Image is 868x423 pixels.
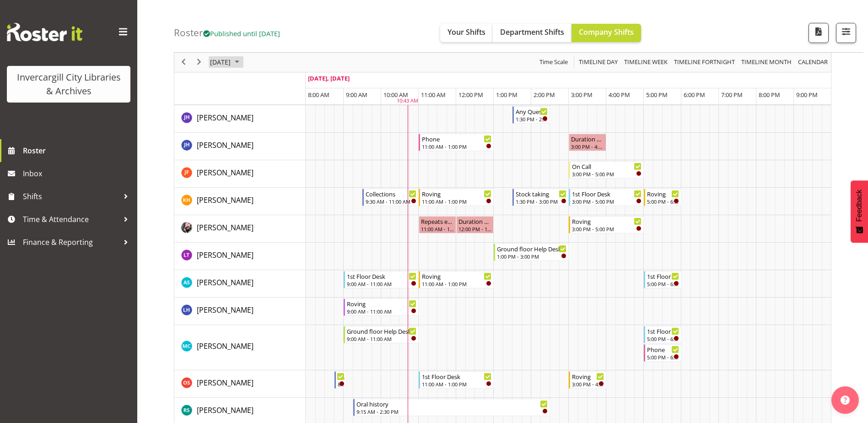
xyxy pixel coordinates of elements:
div: Roving [647,189,679,198]
div: 9:15 AM - 2:30 PM [356,408,548,415]
button: Time Scale [538,57,570,68]
td: Jillian Hunter resource [174,133,306,160]
div: 1st Floor Desk [422,372,491,381]
span: 6:00 PM [684,91,705,99]
span: 9:00 AM [346,91,367,99]
div: Rosie Stather"s event - Oral history Begin From Thursday, October 9, 2025 at 9:15:00 AM GMT+13:00... [353,399,550,416]
span: 9:00 PM [796,91,818,99]
div: 5:00 PM - 6:00 PM [647,335,679,342]
button: Your Shifts [440,24,493,42]
td: Olivia Stanley resource [174,370,306,398]
button: October 2025 [209,57,243,68]
span: [PERSON_NAME] [197,341,253,351]
button: Timeline Month [740,57,793,68]
div: Michelle Cunningham"s event - 1st Floor Desk Begin From Thursday, October 9, 2025 at 5:00:00 PM G... [644,326,681,343]
img: Rosterit website logo [7,23,82,41]
span: 8:00 AM [308,91,329,99]
div: 3:00 PM - 4:00 PM [572,380,604,388]
div: 3:00 PM - 5:00 PM [572,225,642,233]
span: Timeline Day [578,57,619,68]
div: Roving [572,217,642,226]
a: [PERSON_NAME] [197,304,253,315]
span: [PERSON_NAME] [197,222,253,233]
div: Michelle Cunningham"s event - Ground floor Help Desk Begin From Thursday, October 9, 2025 at 9:00... [344,326,419,343]
div: 1st Floor Desk [572,189,642,198]
span: Inbox [23,167,133,180]
div: Newspapers [338,372,345,381]
td: Joanne Forbes resource [174,160,306,188]
div: next period [191,53,207,72]
td: Kaela Harley resource [174,188,306,215]
div: Kaela Harley"s event - Roving Begin From Thursday, October 9, 2025 at 11:00:00 AM GMT+13:00 Ends ... [419,189,494,206]
div: 12:00 PM - 1:00 PM [458,225,491,233]
button: Next [193,57,205,68]
span: Department Shifts [500,27,564,37]
div: 8:45 AM - 9:05 AM [338,380,345,388]
div: 5:00 PM - 6:00 PM [647,353,679,361]
div: Jill Harpur"s event - Any Questions Begin From Thursday, October 9, 2025 at 1:30:00 PM GMT+13:00 ... [512,106,550,124]
div: 11:00 AM - 12:00 PM [421,225,454,233]
span: 11:00 AM [421,91,446,99]
a: [PERSON_NAME] [197,140,253,151]
span: 2:00 PM [534,91,555,99]
div: 3:00 PM - 5:00 PM [572,170,642,178]
span: Shifts [23,190,119,203]
button: Feedback - Show survey [851,180,868,243]
td: Mandy Stenton resource [174,270,306,298]
div: Jillian Hunter"s event - Phone Begin From Thursday, October 9, 2025 at 11:00:00 AM GMT+13:00 Ends... [419,134,494,151]
div: Repeats every [DATE] - [PERSON_NAME] [421,217,454,226]
div: Mandy Stenton"s event - 1st Floor Desk Begin From Thursday, October 9, 2025 at 9:00:00 AM GMT+13:... [344,271,419,288]
div: 3:00 PM - 5:00 PM [572,198,642,205]
td: Lyndsay Tautari resource [174,243,306,270]
td: Jill Harpur resource [174,105,306,133]
button: Fortnight [673,57,737,68]
div: Collections [366,189,416,198]
button: Previous [178,57,190,68]
span: Published until [DATE] [203,29,280,38]
div: 1st Floor Desk [647,326,679,336]
span: Time Scale [539,57,569,68]
div: Joanne Forbes"s event - On Call Begin From Thursday, October 9, 2025 at 3:00:00 PM GMT+13:00 Ends... [569,161,644,179]
div: 11:00 AM - 1:00 PM [422,380,491,388]
div: Phone [422,134,491,143]
span: Timeline Fortnight [673,57,736,68]
div: Lyndsay Tautari"s event - Ground floor Help Desk Begin From Thursday, October 9, 2025 at 1:00:00 ... [494,244,569,261]
div: Phone [647,345,679,354]
div: 1:30 PM - 2:30 PM [516,115,548,123]
span: [PERSON_NAME] [197,140,253,150]
div: Kaela Harley"s event - 1st Floor Desk Begin From Thursday, October 9, 2025 at 3:00:00 PM GMT+13:0... [569,189,644,206]
div: Keyu Chen"s event - Duration 1 hours - Keyu Chen Begin From Thursday, October 9, 2025 at 12:00:00... [456,216,494,233]
span: [PERSON_NAME] [197,378,253,388]
div: 3:00 PM - 4:00 PM [571,143,604,150]
button: Timeline Week [623,57,669,68]
span: Timeline Week [623,57,669,68]
button: Download a PDF of the roster for the current day [809,23,829,43]
span: Timeline Month [740,57,793,68]
div: Roving [422,189,491,198]
div: Roving [572,372,604,381]
div: 1st Floor Desk [647,271,679,281]
span: Company Shifts [579,27,634,37]
a: [PERSON_NAME] [197,195,253,206]
div: 5:00 PM - 6:00 PM [647,280,679,287]
div: 9:00 AM - 11:00 AM [347,308,416,315]
span: [PERSON_NAME] [197,305,253,315]
span: [PERSON_NAME] [197,405,253,415]
div: 9:00 AM - 11:00 AM [347,335,416,342]
div: Ground floor Help Desk [347,326,416,336]
div: Ground floor Help Desk [497,244,566,253]
span: Your Shifts [447,27,485,37]
span: 7:00 PM [721,91,743,99]
div: October 9, 2025 [207,53,245,72]
span: Roster [23,144,133,157]
button: Timeline Day [577,57,620,68]
div: Olivia Stanley"s event - 1st Floor Desk Begin From Thursday, October 9, 2025 at 11:00:00 AM GMT+1... [419,371,494,389]
div: previous period [176,53,191,72]
div: Stock taking [516,189,566,198]
td: Marion Hawkes resource [174,298,306,325]
span: Time & Attendance [23,212,119,226]
div: 1st Floor Desk [347,271,416,281]
button: Company Shifts [571,24,641,42]
div: 5:00 PM - 6:00 PM [647,198,679,205]
span: [DATE], [DATE] [308,74,350,82]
